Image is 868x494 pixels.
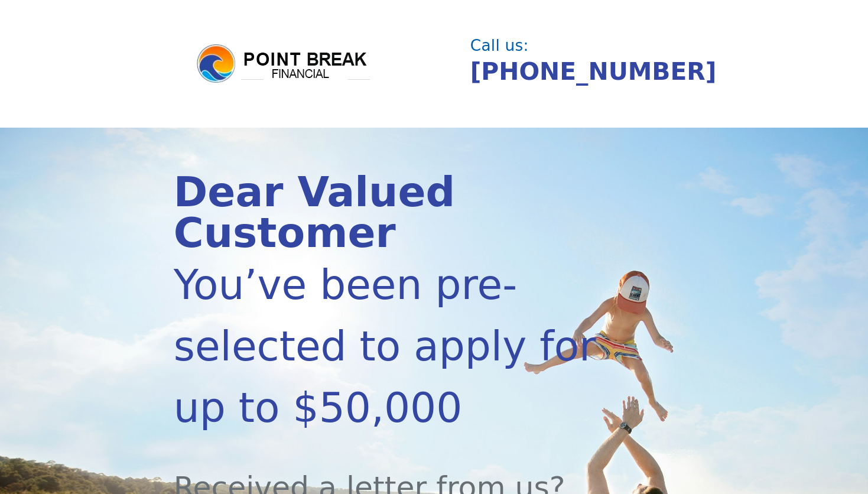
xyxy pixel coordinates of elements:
div: You’ve been pre-selected to apply for up to $50,000 [174,254,616,438]
div: Call us: [470,38,687,53]
a: [PHONE_NUMBER] [470,57,717,86]
div: Dear Valued Customer [174,172,616,254]
img: logo.png [195,43,372,85]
